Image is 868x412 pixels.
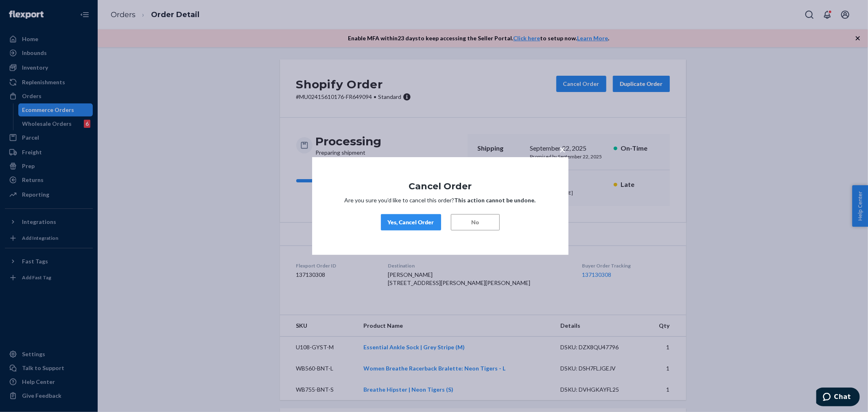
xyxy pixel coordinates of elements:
[337,196,544,204] p: Are you sure you’d like to cancel this order?
[451,214,500,230] button: No
[455,197,536,204] strong: This action cannot be undone.
[560,142,566,156] span: ×
[337,182,544,191] h1: Cancel Order
[381,214,441,230] button: Yes, Cancel Order
[816,388,860,408] iframe: Opens a widget where you can chat to one of our agents
[388,218,434,226] div: Yes, Cancel Order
